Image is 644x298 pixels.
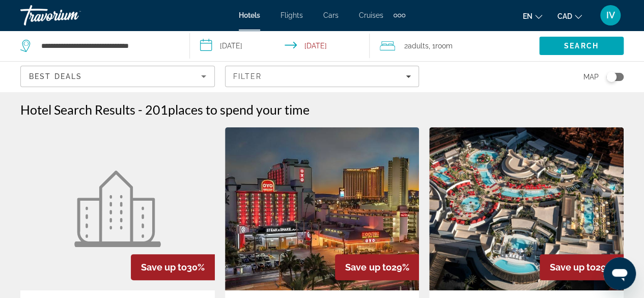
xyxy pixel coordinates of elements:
span: Best Deals [29,72,82,80]
button: Change language [523,9,542,23]
button: Filters [225,66,419,87]
a: Flights [281,11,303,19]
h2: 201 [145,102,310,117]
mat-select: Sort by [29,70,206,83]
button: Travelers: 2 adults, 0 children [370,31,539,61]
a: Cruises [359,11,383,19]
a: Travorium [20,2,122,29]
img: Las Vegas Hilton at Resorts World [429,127,624,290]
span: Save up to [550,262,596,273]
a: Howard Johnson by Wyndham Las Vegas near the Strip [20,127,215,290]
span: Save up to [141,262,187,273]
span: en [523,12,533,20]
a: Hotels [239,11,260,19]
span: - [138,102,143,117]
input: Search hotel destination [40,38,174,53]
button: Extra navigation items [394,7,405,23]
div: 29% [335,254,419,280]
span: IV [606,10,615,20]
a: Cars [323,11,339,19]
span: Search [564,42,599,50]
button: Select check in and out date [190,31,370,61]
h1: Hotel Search Results [20,102,135,117]
span: , 1 [429,39,453,53]
button: Search [539,37,624,55]
span: Adults [408,42,429,50]
button: Change currency [557,9,582,23]
span: Room [435,42,453,50]
span: places to spend your time [168,102,310,117]
div: 29% [540,254,624,280]
span: CAD [557,12,572,20]
button: Toggle map [599,72,624,82]
span: Filter [233,72,262,80]
span: Map [583,70,599,84]
img: Howard Johnson by Wyndham Las Vegas near the Strip [74,171,161,247]
span: Save up to [345,262,391,273]
span: 2 [404,39,429,53]
button: User Menu [597,5,624,26]
iframe: Кнопка запуска окна обмена сообщениями [603,257,636,290]
div: 30% [131,254,215,280]
img: OYO Hotel and Casino Las Vegas [225,127,419,290]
